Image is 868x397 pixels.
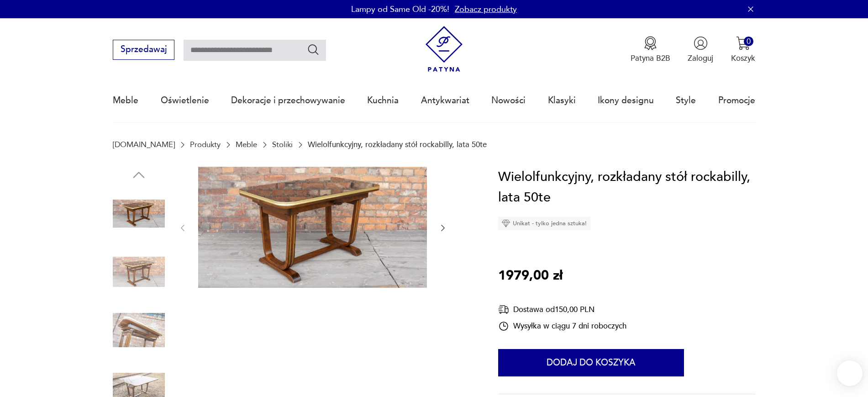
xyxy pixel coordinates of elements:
p: Zaloguj [688,53,713,64]
p: Lampy od Same Old -20%! [351,4,449,15]
a: Dekoracje i przechowywanie [231,79,345,122]
button: 0Koszyk [731,36,755,64]
p: 1979,00 zł [498,265,563,286]
a: Ikona medaluPatyna B2B [631,36,670,64]
p: Wielolfunkcyjny, rozkładany stół rockabilly, lata 50te [308,140,487,149]
a: [DOMAIN_NAME] [113,140,175,149]
button: Zaloguj [688,36,713,64]
img: Ikona diamentu [502,219,510,228]
img: Zdjęcie produktu Wielolfunkcyjny, rozkładany stół rockabilly, lata 50te [113,246,165,298]
p: Koszyk [731,53,755,64]
a: Meble [113,79,138,122]
a: Stoliki [272,140,293,149]
iframe: Smartsupp widget button [837,360,863,386]
p: Patyna B2B [631,53,670,64]
img: Zdjęcie produktu Wielolfunkcyjny, rozkładany stół rockabilly, lata 50te [113,188,165,240]
button: Dodaj do koszyka [498,349,684,376]
div: 0 [744,37,753,46]
img: Zdjęcie produktu Wielolfunkcyjny, rozkładany stół rockabilly, lata 50te [198,167,427,288]
a: Sprzedawaj [113,47,174,54]
a: Promocje [718,79,755,122]
a: Zobacz produkty [455,4,517,15]
a: Produkty [190,140,221,149]
a: Oświetlenie [161,79,209,122]
img: Ikona dostawy [498,304,509,315]
div: Dostawa od 150,00 PLN [498,304,626,315]
button: Szukaj [307,43,320,56]
a: Meble [236,140,257,149]
button: Sprzedawaj [113,40,174,60]
h1: Wielolfunkcyjny, rozkładany stół rockabilly, lata 50te [498,167,755,208]
img: Patyna - sklep z meblami i dekoracjami vintage [421,26,467,72]
a: Ikony designu [598,79,654,122]
a: Klasyki [548,79,576,122]
button: Patyna B2B [631,36,670,64]
a: Style [676,79,696,122]
img: Zdjęcie produktu Wielolfunkcyjny, rozkładany stół rockabilly, lata 50te [113,304,165,356]
div: Unikat - tylko jedna sztuka! [498,217,590,230]
a: Kuchnia [367,79,399,122]
img: Ikonka użytkownika [694,36,708,50]
a: Nowości [491,79,526,122]
div: Wysyłka w ciągu 7 dni roboczych [498,321,626,332]
a: Antykwariat [421,79,469,122]
img: Ikona medalu [643,36,658,50]
img: Ikona koszyka [736,36,750,50]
